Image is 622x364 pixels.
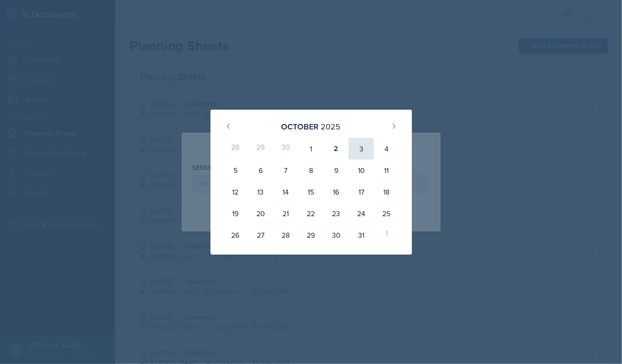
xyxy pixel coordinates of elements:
div: 7 [273,160,298,181]
div: 19 [223,203,248,224]
div: 31 [349,224,374,246]
div: 22 [298,203,323,224]
div: 24 [349,203,374,224]
div: 9 [323,160,349,181]
div: 1 [298,138,323,160]
div: 5 [223,160,248,181]
div: 16 [323,181,349,203]
div: 29 [248,138,273,160]
div: 26 [223,224,248,246]
div: 27 [248,224,273,246]
div: 6 [248,160,273,181]
div: 17 [349,181,374,203]
div: October [282,120,319,133]
div: 28 [223,138,248,160]
div: 28 [273,224,298,246]
div: 23 [323,203,349,224]
div: 15 [298,181,323,203]
div: 29 [298,224,323,246]
div: 25 [374,203,399,224]
div: 18 [374,181,399,203]
div: 2 [323,138,349,160]
div: 14 [273,181,298,203]
div: 30 [323,224,349,246]
div: 21 [273,203,298,224]
div: 8 [298,160,323,181]
div: 20 [248,203,273,224]
div: 10 [349,160,374,181]
div: 11 [374,160,399,181]
div: 13 [248,181,273,203]
div: 12 [223,181,248,203]
div: 1 [374,224,399,246]
div: 3 [349,138,374,160]
div: 2025 [321,120,341,133]
div: 30 [273,138,298,160]
div: 4 [374,138,399,160]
